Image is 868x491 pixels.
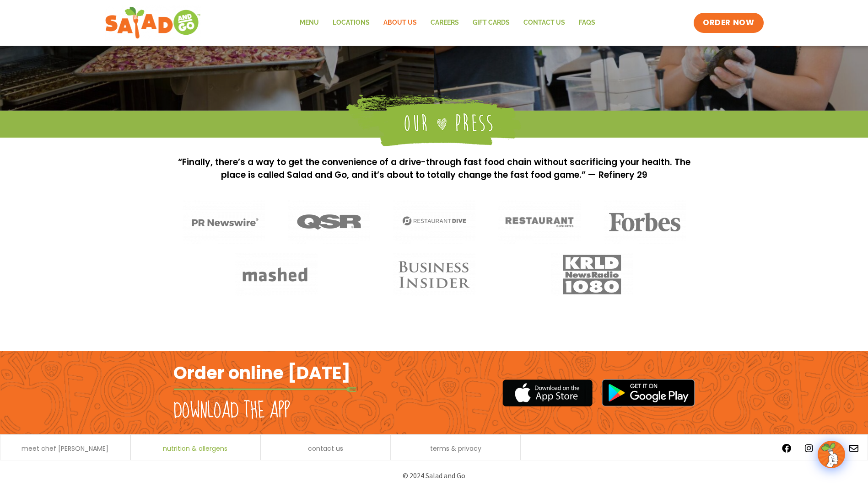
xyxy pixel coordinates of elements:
[466,12,517,33] a: GIFT CARDS
[288,200,370,244] img: Media_QSR logo
[703,17,754,28] span: ORDER NOW
[572,12,602,33] a: FAQs
[178,470,690,482] p: © 2024 Salad and Go
[235,253,318,296] img: Media_Mashed
[293,12,602,33] nav: Menu
[173,387,356,392] img: fork
[163,445,227,452] a: nutrition & allergens
[183,200,265,244] img: Media_PR Newwire
[173,362,350,384] h2: Order online [DATE]
[22,445,108,452] a: meet chef [PERSON_NAME]
[105,5,201,41] img: new-SAG-logo-768×292
[819,442,844,467] img: wpChatIcon
[498,200,581,244] img: Media_Restaurant Business
[393,253,475,296] img: Media_Business Insider
[377,12,424,33] a: About Us
[604,200,686,244] img: Media_Forbes logo
[430,445,481,452] a: terms & privacy
[178,156,690,182] p: “Finally, there’s a way to get the convenience of a drive-through fast food chain without sacrifi...
[173,398,290,424] h2: Download the app
[293,12,326,33] a: Menu
[502,378,593,408] img: appstore
[551,253,633,296] img: Media_KRLD
[308,445,343,452] a: contact us
[326,12,377,33] a: Locations
[517,12,572,33] a: Contact Us
[393,200,475,244] img: Media_Restaurant Dive
[694,13,763,33] a: ORDER NOW
[424,12,466,33] a: Careers
[602,379,695,406] img: google_play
